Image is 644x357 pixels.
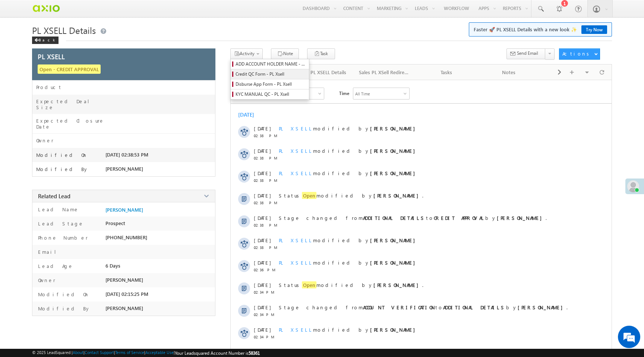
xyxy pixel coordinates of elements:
span: 02:38 PM [254,178,276,183]
span: Disburse App Form - PL Xsell [236,81,306,88]
a: Documents [540,64,603,80]
span: 02:38 PM [254,156,276,160]
div: Actions [562,50,592,57]
span: modified by [279,326,419,333]
strong: [PERSON_NAME] [370,148,419,154]
strong: [PERSON_NAME] [370,259,419,266]
span: [DATE] 02:15:25 PM [105,291,148,297]
div: Sales PL XSell Redirection [359,68,409,77]
label: Modified By [36,166,89,172]
span: Faster 🚀 PL XSELL Details with a new look ✨ [474,26,607,33]
div: [DATE] [238,111,262,118]
strong: [PERSON_NAME] [497,215,546,221]
span: [DATE] [254,125,271,132]
span: Time [339,88,349,99]
div: PL XSELL Details [310,68,346,77]
strong: CREDIT APPROVAL [434,215,485,221]
span: Send Email [517,50,538,57]
span: Activity [240,51,255,56]
strong: ADDITIONAL DETAILS [363,215,426,221]
span: Prospect [105,220,125,226]
strong: [PERSON_NAME] [373,192,422,199]
span: [DATE] 02:38:53 PM [105,152,148,158]
label: Modified On [36,291,89,297]
li: Sales PL XSell Redirection [353,64,416,79]
img: Custom Logo [32,2,60,15]
div: Back [32,37,59,44]
span: Status modified by . [279,192,423,199]
label: Lead Stage [36,220,84,227]
div: All Time [355,91,370,96]
span: Credit QC Form - PL Xsell [236,71,306,78]
span: PL XSELL Details [32,24,96,36]
span: modified by [279,125,419,132]
span: [PERSON_NAME] [105,305,143,311]
span: Stage changed from to by . [279,304,568,310]
button: Send Email [506,48,546,59]
span: modified by [279,237,419,243]
span: Stage changed from to by . [279,215,547,221]
span: KYC MANUAL QC - PL Xsell [236,91,306,98]
strong: [PERSON_NAME] [370,326,419,333]
span: [DATE] [254,304,271,310]
span: [DATE] [254,148,271,154]
a: Tasks [416,64,478,80]
label: Owner [36,138,54,143]
span: modified by [279,170,419,176]
label: Lead Name [36,206,79,212]
span: Related Lead [38,192,70,200]
span: [DATE] [254,170,271,176]
label: Modified On [36,152,88,158]
span: Your Leadsquared Account Number is [175,350,260,356]
button: Note [271,48,299,59]
span: 02:38 PM [254,223,276,227]
span: 02:38 PM [254,133,276,138]
label: Phone Number [36,234,88,241]
span: PL XSELL [279,148,313,154]
label: Lead Age [36,263,73,269]
a: Acceptable Use [145,350,174,355]
a: KYC MANUAL QC - PL Xsell [231,89,309,99]
strong: [PERSON_NAME] [370,237,419,243]
span: [DATE] [254,326,271,333]
a: Try Now [581,25,607,34]
div: Tasks [422,68,471,77]
label: Modified By [36,305,91,312]
span: [PERSON_NAME] [105,277,143,283]
span: 02:34 PM [254,290,276,294]
label: Email [36,249,62,255]
span: Open - CREDIT APPROVAL [38,64,101,74]
span: [DATE] [254,282,271,288]
span: 02:34 PM [254,312,276,317]
a: Notes [478,64,541,80]
span: 6 Days [105,263,120,269]
span: PL XSELL [38,52,65,61]
span: 02:38 PM [254,200,276,205]
button: Task [307,48,335,59]
a: ADD ACCOUNT HOLDER NAME - PLXSELL [231,59,309,69]
strong: ACCOUNT VERIFICATION [363,304,435,310]
strong: [PERSON_NAME] [373,282,422,288]
strong: ADDITIONAL DETAILS [443,304,506,310]
a: Credit QC Form - PL Xsell [231,69,309,79]
span: PL XSELL [279,237,313,243]
span: PL XSELL [279,259,313,266]
label: Expected Deal Size [36,98,105,110]
span: Status modified by . [279,281,423,288]
a: PL XSELL Details [304,64,353,80]
button: Actions [559,48,600,60]
span: [DATE] [254,259,271,266]
a: [PERSON_NAME] [105,207,143,213]
span: 02:36 PM [254,268,276,272]
a: Terms of Service [115,350,144,355]
span: [PERSON_NAME] [105,166,143,172]
span: [PHONE_NUMBER] [105,234,147,240]
span: [DATE] [254,192,271,199]
span: 02:38 PM [254,245,276,250]
button: Activity [230,48,263,59]
strong: [PERSON_NAME] [370,125,419,132]
span: modified by [279,148,419,154]
div: Documents [546,68,596,77]
div: Notes [484,68,534,77]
